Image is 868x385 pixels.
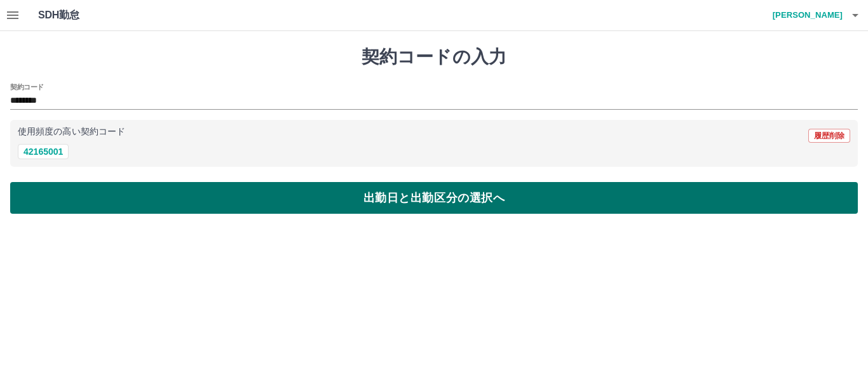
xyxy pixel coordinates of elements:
h2: 契約コード [10,82,44,92]
p: 使用頻度の高い契約コード [18,127,125,136]
button: 42165001 [18,144,69,159]
h1: 契約コードの入力 [10,46,858,68]
button: 出勤日と出勤区分の選択へ [10,182,858,214]
button: 履歴削除 [808,129,850,143]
